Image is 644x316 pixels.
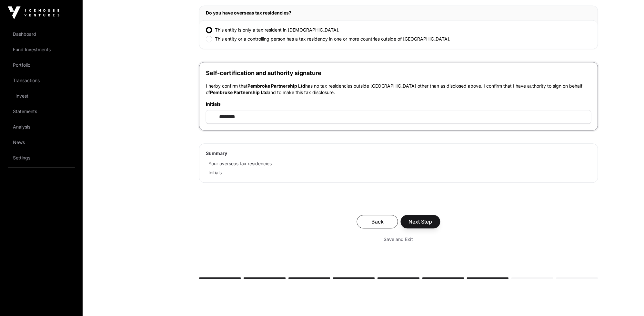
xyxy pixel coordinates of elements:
div: Initials [206,170,222,176]
a: Fund Investments [5,43,77,57]
span: Save and Exit [384,236,413,243]
span: Pembroke Partnership Ltd [210,90,268,95]
h2: Do you have overseas tax residencies? [206,10,591,16]
a: Statements [5,104,77,119]
h2: Summary [206,150,591,157]
a: Transactions [5,73,77,88]
h2: Self-certification and authority signature [206,69,591,78]
label: Initials [206,101,591,108]
span: Pembroke Partnership Ltd [247,83,305,89]
div: Your overseas tax residencies [206,161,272,167]
p: I herby confirm that has no tax residencies outside [GEOGRAPHIC_DATA] other than as disclosed abo... [206,83,591,96]
span: Next Step [409,218,432,226]
button: Back [357,215,398,229]
img: Icehouse Ventures Logo [8,6,59,19]
button: Next Step [401,215,440,229]
a: Analysis [5,120,77,134]
iframe: Chat Widget [612,285,644,316]
a: Invest [5,89,77,103]
a: News [5,135,77,149]
a: Portfolio [5,58,77,72]
label: This entity is only a tax resident in [DEMOGRAPHIC_DATA]. [215,27,339,34]
a: Settings [5,151,77,165]
button: Save and Exit [376,234,421,245]
label: This entity or a controlling person has a tax residency in one or more countries outside of [GEOG... [215,36,451,43]
span: Back [365,218,390,226]
a: Dashboard [5,27,77,41]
